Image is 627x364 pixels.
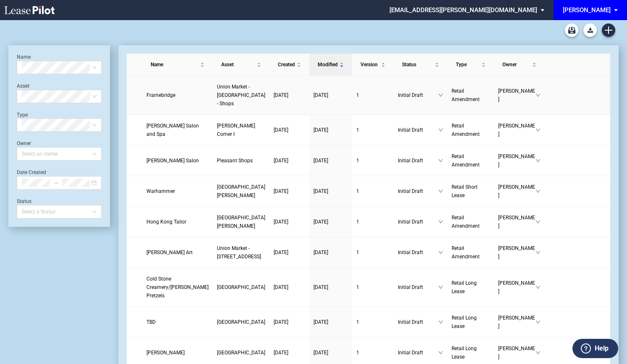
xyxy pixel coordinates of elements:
a: 1 [356,91,389,99]
a: [DATE] [274,156,305,165]
span: [PERSON_NAME] [498,183,536,200]
a: Pleasant Shops [217,156,265,165]
span: Union Market - 1271 5th Street NE [217,245,261,260]
span: Initial Draft [398,156,439,165]
label: Help [595,343,609,354]
span: down [438,250,443,255]
a: [DATE] [313,283,348,291]
span: 1 [356,127,359,133]
a: [PERSON_NAME] Salon and Spa [146,122,209,138]
span: [PERSON_NAME] [498,244,536,261]
a: 1 [356,126,389,134]
a: [DATE] [274,126,305,134]
span: [PERSON_NAME] [498,213,536,230]
span: [DATE] [274,350,288,356]
a: [GEOGRAPHIC_DATA] [217,348,265,357]
th: Name [142,54,213,76]
span: Retail Amendment [452,88,480,102]
span: Retail Amendment [452,245,480,260]
th: Asset [213,54,269,76]
span: [PERSON_NAME] [498,279,536,296]
span: Kendra Scott [146,350,185,356]
span: Cold Stone Creamery/Wetzel’s Pretzels [146,276,209,299]
a: TBD [146,318,209,326]
span: [PERSON_NAME] [498,87,536,104]
span: [DATE] [274,219,288,225]
a: 1 [356,187,389,195]
a: 1 [356,218,389,226]
span: Retail Amendment [452,123,480,137]
a: 1 [356,348,389,357]
span: down [438,127,443,133]
a: Retail Short Lease [452,183,490,200]
label: Status [17,198,31,204]
a: Retail Amendment [452,122,490,138]
span: [DATE] [313,188,328,194]
span: Status [402,60,434,69]
span: Retail Amendment [452,215,480,229]
a: Create new document [602,23,615,37]
label: Owner [17,140,31,146]
span: Owner [502,60,530,69]
span: Created [278,60,295,69]
a: Union Market - [STREET_ADDRESS] [217,244,265,261]
span: Asset [221,60,255,69]
span: 1 [356,284,359,290]
a: Hong Kong Tailor [146,218,209,226]
span: TBD [146,319,156,325]
span: Initial Draft [398,248,439,257]
div: [PERSON_NAME] [563,6,611,14]
span: Type [456,60,480,69]
span: down [536,127,541,133]
span: Burtonsville Crossing [217,284,265,290]
a: [DATE] [274,187,305,195]
a: [GEOGRAPHIC_DATA] [217,318,265,326]
span: Initial Draft [398,218,439,226]
a: [DATE] [274,218,305,226]
span: Casa Linda Plaza [217,215,265,229]
a: 1 [356,248,389,257]
a: [PERSON_NAME] [146,348,209,357]
span: 1 [356,350,359,356]
span: Union Market - 1270 4th Street - Shops [217,84,265,107]
span: Retail Long Lease [452,346,477,360]
span: down [536,350,541,355]
span: [DATE] [274,158,288,164]
a: Union Market - [GEOGRAPHIC_DATA] - Shops [217,83,265,108]
span: Stephen Peters Salon [146,158,199,164]
span: Casa Linda Plaza [217,184,265,198]
a: [DATE] [274,91,305,99]
span: [DATE] [313,284,328,290]
span: Maggie Michael Art [146,250,193,255]
a: [PERSON_NAME] Corner I [217,122,265,138]
span: [PERSON_NAME] [498,314,536,330]
span: down [536,158,541,163]
span: 1 [356,319,359,325]
span: down [438,189,443,194]
button: Download Blank Form [583,23,597,37]
a: [PERSON_NAME] Salon [146,156,209,165]
md-menu: Download Blank Form List [581,23,599,37]
span: to [53,180,59,186]
a: [DATE] [313,318,348,326]
a: Retail Long Lease [452,279,490,296]
span: [DATE] [313,250,328,255]
th: Modified [309,54,352,76]
span: Initial Draft [398,318,439,326]
a: Retail Amendment [452,87,490,104]
span: [PERSON_NAME] [498,152,536,169]
span: Name [151,60,199,69]
span: Freshfields Village [217,319,265,325]
span: down [536,250,541,255]
span: 1 [356,219,359,225]
a: [GEOGRAPHIC_DATA][PERSON_NAME] [217,213,265,230]
span: Initial Draft [398,126,439,134]
span: [DATE] [274,250,288,255]
span: Initial Draft [398,283,439,291]
span: Framebridge [146,92,175,98]
span: Initial Draft [398,187,439,195]
span: swap-right [53,180,59,186]
span: [PERSON_NAME] [498,344,536,361]
span: down [536,285,541,290]
a: [DATE] [274,348,305,357]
